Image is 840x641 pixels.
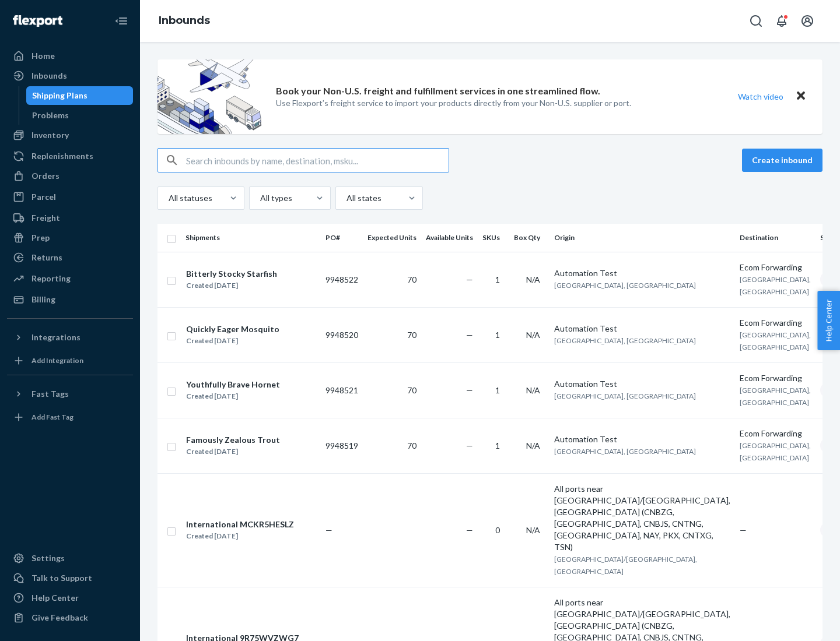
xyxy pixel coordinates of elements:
[740,330,811,351] span: [GEOGRAPHIC_DATA], [GEOGRAPHIC_DATA]
[26,86,134,105] a: Shipping Plans
[526,274,540,284] span: N/A
[186,280,277,291] div: Created [DATE]
[407,441,416,450] span: 70
[13,15,62,27] img: Flexport logo
[7,608,133,627] button: Give Feedback
[32,552,65,564] div: Settings
[740,275,811,296] span: [GEOGRAPHIC_DATA], [GEOGRAPHIC_DATA]
[554,323,730,334] div: Automation Test
[740,372,811,384] div: Ecom Forwarding
[744,9,768,33] button: Open Search Box
[793,88,808,105] button: Close
[7,328,133,347] button: Integrations
[321,307,363,362] td: 9948520
[32,412,73,422] div: Add Fast Tag
[345,192,346,204] input: All states
[186,335,279,347] div: Created [DATE]
[742,149,822,172] button: Create inbound
[7,290,133,309] a: Billing
[276,84,600,98] p: Book your Non-U.S. freight and fulfillment services in one streamlined flow.
[32,355,83,365] div: Add Integration
[32,592,79,604] div: Help Center
[325,525,332,535] span: —
[321,418,363,473] td: 9948519
[554,434,730,445] div: Automation Test
[554,378,730,390] div: Automation Test
[186,519,294,530] div: International MCKR5HESLZ
[817,291,840,350] button: Help Center
[466,330,473,340] span: —
[466,385,473,395] span: —
[740,428,811,439] div: Ecom Forwarding
[770,9,793,33] button: Open notifications
[32,572,92,584] div: Talk to Support
[554,447,696,456] span: [GEOGRAPHIC_DATA], [GEOGRAPHIC_DATA]
[526,441,540,450] span: N/A
[7,47,133,65] a: Home
[735,224,815,252] th: Destination
[32,294,55,305] div: Billing
[7,589,133,607] a: Help Center
[740,386,811,407] span: [GEOGRAPHIC_DATA], [GEOGRAPHIC_DATA]
[526,385,540,395] span: N/A
[259,192,260,204] input: All types
[7,188,133,206] a: Parcel
[7,569,133,587] a: Talk to Support
[509,224,549,252] th: Box Qty
[110,9,133,33] button: Close Navigation
[740,441,811,462] span: [GEOGRAPHIC_DATA], [GEOGRAPHIC_DATA]
[554,336,696,345] span: [GEOGRAPHIC_DATA], [GEOGRAPHIC_DATA]
[32,273,71,284] div: Reporting
[186,149,449,172] input: Search inbounds by name, destination, msku...
[32,150,93,162] div: Replenishments
[186,434,280,446] div: Famously Zealous Trout
[407,274,416,284] span: 70
[32,212,60,224] div: Freight
[740,317,811,329] div: Ecom Forwarding
[495,330,500,340] span: 1
[32,170,60,182] div: Orders
[554,281,696,290] span: [GEOGRAPHIC_DATA], [GEOGRAPHIC_DATA]
[7,126,133,145] a: Inventory
[495,525,500,535] span: 0
[7,147,133,165] a: Replenishments
[407,330,416,340] span: 70
[549,224,735,252] th: Origin
[495,385,500,395] span: 1
[186,323,279,335] div: Quickly Eager Mosquito
[7,385,133,403] button: Fast Tags
[554,392,696,400] span: [GEOGRAPHIC_DATA], [GEOGRAPHIC_DATA]
[32,388,69,400] div: Fast Tags
[186,379,280,390] div: Youthfully Brave Hornet
[7,228,133,247] a: Prep
[796,9,819,33] button: Open account menu
[32,110,69,121] div: Problems
[186,268,277,280] div: Bitterly Stocky Starfish
[363,224,421,252] th: Expected Units
[554,267,730,279] div: Automation Test
[32,191,56,203] div: Parcel
[526,330,540,340] span: N/A
[186,390,280,402] div: Created [DATE]
[7,549,133,568] a: Settings
[7,248,133,267] a: Returns
[159,14,210,27] a: Inbounds
[321,224,363,252] th: PO#
[554,555,697,576] span: [GEOGRAPHIC_DATA]/[GEOGRAPHIC_DATA], [GEOGRAPHIC_DATA]
[321,252,363,307] td: 9948522
[7,209,133,227] a: Freight
[181,224,321,252] th: Shipments
[149,4,219,38] ol: breadcrumbs
[730,88,791,105] button: Watch video
[495,274,500,284] span: 1
[7,167,133,185] a: Orders
[167,192,169,204] input: All statuses
[32,332,80,343] div: Integrations
[466,274,473,284] span: —
[466,525,473,535] span: —
[407,385,416,395] span: 70
[740,262,811,273] div: Ecom Forwarding
[321,362,363,418] td: 9948521
[478,224,509,252] th: SKUs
